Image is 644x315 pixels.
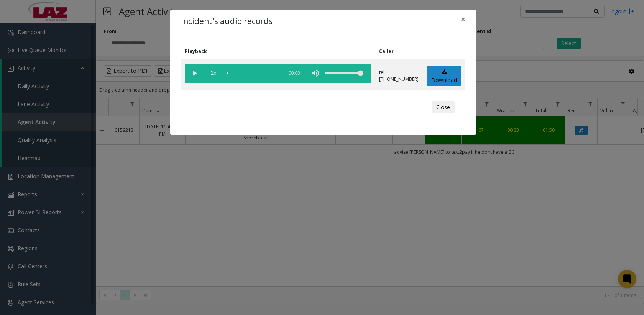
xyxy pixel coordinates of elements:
button: Close [455,10,471,29]
th: Playback [181,44,375,59]
th: Caller [375,44,423,59]
a: Download [427,66,461,87]
h4: Incident's audio records [181,15,273,28]
span: × [461,14,465,25]
div: scrub bar [227,64,279,83]
div: volume level [325,64,363,83]
button: Close [432,101,455,113]
span: playback speed button [204,64,223,83]
p: tel:[PHONE_NUMBER] [379,69,419,83]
